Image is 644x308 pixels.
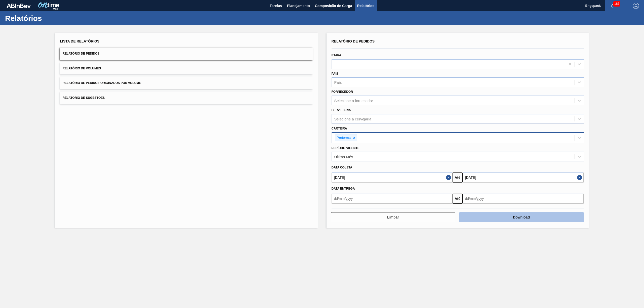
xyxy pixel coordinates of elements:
span: Relatórios [357,3,374,9]
label: Fornecedor [332,90,353,94]
div: Último Mês [334,155,353,159]
button: Download [459,212,584,222]
span: Data coleta [332,166,352,169]
span: Relatório de Pedidos [63,52,100,55]
button: Relatório de Pedidos [60,48,313,60]
label: Carteira [332,127,347,130]
span: Data Entrega [332,187,355,190]
button: Notificações [605,2,621,9]
img: TNhmsLtSVTkK8tSr43FrP2fwEKptu5GPRR3wAAAABJRU5ErkJggg== [7,4,31,8]
button: Até [453,172,463,183]
span: Lista de Relatórios [60,39,100,43]
input: dd/mm/yyyy [463,172,584,183]
img: Logout [633,3,639,9]
span: Tarefas [270,3,282,9]
button: Close [446,172,453,183]
label: Período Vigente [332,146,359,150]
div: País [334,80,342,84]
div: Selecione o fornecedor [334,99,373,103]
div: Selecione a cervejaria [334,117,372,121]
input: dd/mm/yyyy [332,172,453,183]
label: Cervejaria [332,108,351,112]
button: Relatório de Pedidos Originados por Volume [60,77,313,89]
label: Etapa [332,54,341,57]
span: Relatório de Pedidos Originados por Volume [63,81,141,85]
button: Limpar [331,212,455,222]
button: Relatório de Sugestões [60,92,313,104]
span: 187 [613,1,620,7]
label: País [332,72,338,75]
span: Relatório de Pedidos [332,39,375,43]
h1: Relatórios [5,15,94,21]
span: Relatório de Volumes [63,67,101,70]
span: Planejamento [287,3,310,9]
button: Até [453,194,463,204]
input: dd/mm/yyyy [463,194,584,204]
button: Close [577,172,584,183]
div: Preforma [335,135,352,141]
button: Relatório de Volumes [60,62,313,75]
input: dd/mm/yyyy [332,194,453,204]
span: Relatório de Sugestões [63,96,105,100]
span: Composição de Carga [315,3,352,9]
